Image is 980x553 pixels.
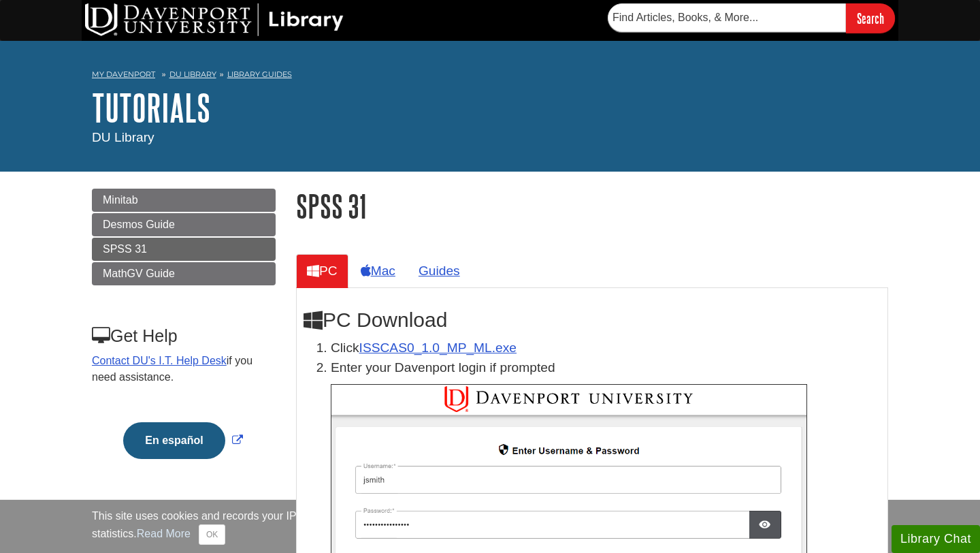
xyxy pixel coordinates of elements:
[608,3,846,32] input: Find Articles, Books, & More...
[92,86,210,129] a: Tutorials
[92,353,274,385] p: if you need assistance.
[92,130,154,144] span: DU Library
[846,3,895,33] input: Search
[92,262,276,285] a: MathGV Guide
[103,243,147,255] span: SPSS 31
[85,3,344,36] img: DU Library
[350,254,406,287] a: Mac
[92,213,276,236] a: Desmos Guide
[608,3,895,33] form: Searches DU Library's articles, books, and more
[92,355,227,366] a: Contact DU's I.T. Help Desk
[296,254,348,287] a: PC
[331,338,881,358] li: Click
[137,528,191,539] a: Read More
[892,525,980,553] button: Library Chat
[103,268,175,279] span: MathGV Guide
[199,524,225,545] button: Close
[296,189,888,223] h1: SPSS 31
[92,189,276,482] div: Guide Page Menu
[331,358,881,378] p: Enter your Davenport login if prompted
[103,194,138,206] span: Minitab
[304,309,881,332] h2: PC Download
[120,434,246,446] a: Link opens in new window
[123,422,225,459] button: En español
[92,69,155,80] a: My Davenport
[92,189,276,212] a: Minitab
[359,341,517,355] a: Download opens in new window
[169,69,216,79] a: DU Library
[103,219,175,230] span: Desmos Guide
[408,254,471,287] a: Guides
[227,69,292,79] a: Library Guides
[92,326,274,346] h3: Get Help
[92,238,276,261] a: SPSS 31
[92,65,888,87] nav: breadcrumb
[92,508,888,545] div: This site uses cookies and records your IP address for usage statistics. Additionally, we use Goo...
